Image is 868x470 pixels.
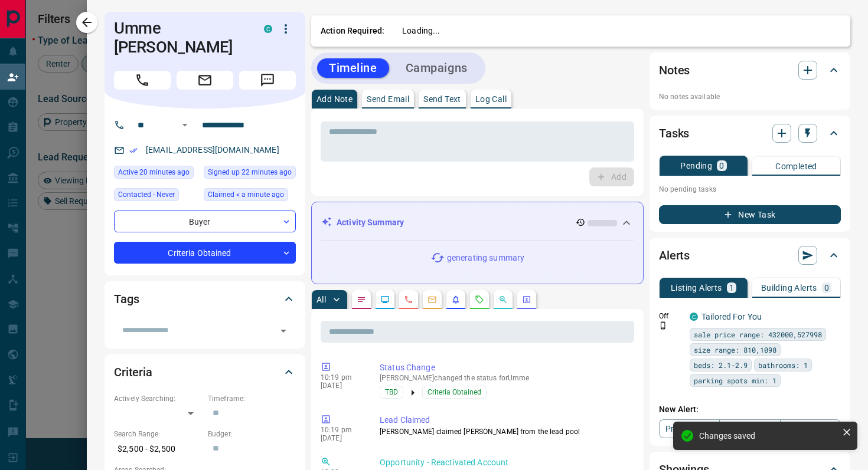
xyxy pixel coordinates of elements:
[423,95,461,103] p: Send Text
[659,56,841,84] div: Notes
[177,71,233,90] span: Email
[129,146,138,155] svg: Email Verified
[114,393,202,404] p: Actively Searching:
[178,118,192,132] button: Open
[659,180,841,198] p: No pending tasks
[114,242,296,264] div: Criteria Obtained
[118,166,190,178] span: Active 20 minutes ago
[380,361,629,374] p: Status Change
[114,211,296,232] div: Buyer
[264,25,272,33] div: condos.ca
[761,284,817,292] p: Building Alerts
[522,295,531,304] svg: Agent Actions
[114,166,198,182] div: Mon Sep 15 2025
[114,290,139,308] h2: Tags
[659,241,841,269] div: Alerts
[775,162,817,170] p: Completed
[428,386,481,398] span: Criteria Obtained
[719,162,724,170] p: 0
[671,284,722,292] p: Listing Alerts
[680,162,712,170] p: Pending
[659,205,841,224] button: New Task
[694,344,776,356] span: size range: 810,1098
[659,419,720,438] a: Property
[701,312,762,321] a: Tailored For You
[659,321,667,330] svg: Push Notification Only
[659,311,683,321] p: Off
[114,363,152,382] h2: Criteria
[428,295,437,304] svg: Emails
[659,61,690,80] h2: Notes
[402,25,841,37] p: Loading...
[321,426,362,434] p: 10:19 pm
[208,189,284,201] span: Claimed < a minute ago
[321,25,384,37] p: Action Required:
[380,456,629,469] p: Opportunity - Reactivated Account
[659,91,841,102] p: No notes available
[729,284,734,292] p: 1
[659,119,841,147] div: Tasks
[694,374,776,386] span: parking spots min: 1
[321,382,362,390] p: [DATE]
[758,359,808,371] span: bathrooms: 1
[317,58,389,78] button: Timeline
[694,328,822,340] span: sale price range: 432000,527998
[114,19,246,57] h1: Umme [PERSON_NAME]
[204,188,296,205] div: Mon Sep 15 2025
[699,431,837,441] div: Changes saved
[239,71,296,90] span: Message
[208,429,296,439] p: Budget:
[380,414,629,426] p: Lead Claimed
[367,95,409,103] p: Send Email
[357,295,366,304] svg: Notes
[275,323,292,339] button: Open
[380,374,629,382] p: [PERSON_NAME] changed the status for Umme
[114,358,296,386] div: Criteria
[316,295,326,304] p: All
[451,295,461,304] svg: Listing Alerts
[694,359,748,371] span: beds: 2.1-2.9
[321,373,362,382] p: 10:19 pm
[114,71,171,90] span: Call
[690,313,698,321] div: condos.ca
[114,429,202,439] p: Search Range:
[394,58,479,78] button: Campaigns
[380,426,629,437] p: [PERSON_NAME] claimed [PERSON_NAME] from the lead pool
[208,393,296,404] p: Timeframe:
[659,124,689,143] h2: Tasks
[385,386,398,398] span: TBD
[146,145,279,155] a: [EMAIL_ADDRESS][DOMAIN_NAME]
[447,252,524,264] p: generating summary
[824,284,829,292] p: 0
[114,285,296,313] div: Tags
[204,166,296,182] div: Mon Sep 15 2025
[380,295,390,304] svg: Lead Browsing Activity
[475,95,507,103] p: Log Call
[321,212,634,234] div: Activity Summary
[404,295,413,304] svg: Calls
[498,295,508,304] svg: Opportunities
[208,166,292,178] span: Signed up 22 minutes ago
[659,246,690,265] h2: Alerts
[475,295,484,304] svg: Requests
[321,434,362,442] p: [DATE]
[114,439,202,459] p: $2,500 - $2,500
[118,189,175,201] span: Contacted - Never
[659,403,841,416] p: New Alert:
[337,216,404,229] p: Activity Summary
[316,95,353,103] p: Add Note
